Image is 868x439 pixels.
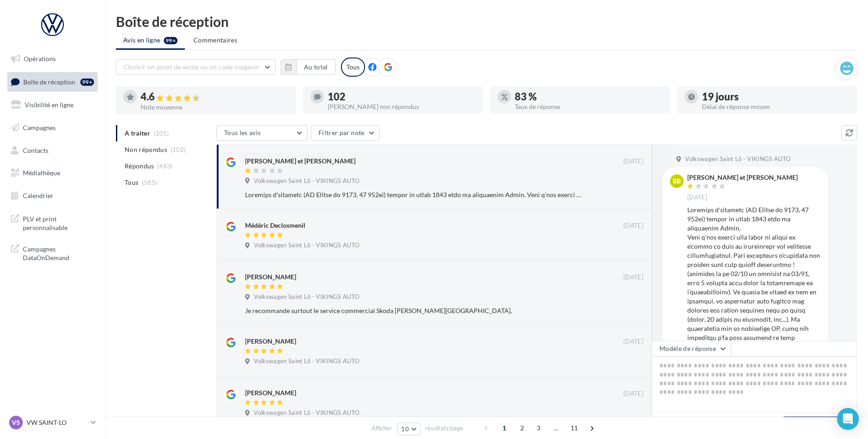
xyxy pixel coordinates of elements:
div: Note moyenne [141,104,288,110]
div: 83 % [515,92,663,102]
div: Tous [341,57,365,77]
a: Campagnes DataOnDemand [5,239,99,266]
button: 10 [397,423,420,435]
a: Boîte de réception99+ [5,72,99,92]
span: Commentaires [193,36,237,45]
button: Modèle de réponse [652,341,731,356]
span: Volkswagen Saint Lô - VIKINGS AUTO [254,293,359,301]
span: Visibilité en ligne [25,101,73,109]
span: (585) [142,179,157,186]
button: Tous les avis [216,125,308,141]
button: Au total [281,59,336,75]
div: [PERSON_NAME] non répondus [328,104,476,110]
div: [PERSON_NAME] [245,337,296,346]
div: [PERSON_NAME] [245,272,296,282]
button: Choisir un point de vente ou un code magasin [116,59,276,75]
span: Tous les avis [224,129,261,136]
span: Calendrier [23,192,53,199]
a: Calendrier [5,186,99,205]
a: Campagnes [5,118,99,137]
span: (102) [171,146,186,153]
div: Loremips d'sitametc (AD Elitse do 9173, 47 952ei) tempor in utlab 1843 etdo ma aliquaenim Admin. ... [245,190,584,199]
span: 10 [401,425,409,433]
div: Taux de réponse [515,104,663,110]
div: Open Intercom Messenger [837,408,859,430]
a: Opérations [5,49,99,68]
button: Au total [296,59,336,75]
span: 11 [567,421,582,435]
a: Médiathèque [5,163,99,183]
span: PLV et print personnalisable [23,213,94,232]
span: 2 [515,421,529,435]
span: Volkswagen Saint Lô - VIKINGS AUTO [254,177,359,185]
span: Médiathèque [23,169,60,177]
a: Visibilité en ligne [5,95,99,115]
span: [DATE] [623,390,643,398]
span: ... [549,421,564,435]
a: PLV et print personnalisable [5,209,99,236]
span: [DATE] [623,273,643,282]
div: 4.6 [141,92,288,102]
button: Filtrer par note [311,125,380,141]
span: Boîte de réception [23,78,75,85]
p: VW SAINT-LO [26,418,87,427]
span: Campagnes DataOnDemand [23,243,94,262]
span: BB [673,177,681,186]
div: 102 [328,92,476,102]
div: 19 jours [702,92,850,102]
span: Non répondus [125,145,167,154]
div: 99+ [80,78,94,86]
span: Répondus [125,162,154,171]
span: Opérations [24,55,56,63]
a: Contacts [5,141,99,160]
div: [PERSON_NAME] et [PERSON_NAME] [245,157,356,166]
span: Afficher [371,424,392,433]
div: Délai de réponse moyen [702,104,850,110]
span: [DATE] [623,338,643,346]
div: Médéric Declosmenil [245,221,305,230]
span: Volkswagen Saint Lô - VIKINGS AUTO [254,357,359,366]
div: [PERSON_NAME] [245,388,296,397]
span: Volkswagen Saint Lô - VIKINGS AUTO [254,241,359,250]
span: Tous [125,178,138,187]
span: résultats/page [425,424,463,433]
span: 1 [497,421,512,435]
span: Volkswagen Saint Lô - VIKINGS AUTO [254,409,359,417]
span: Campagnes [23,124,56,131]
span: 3 [531,421,546,435]
span: [DATE] [623,157,643,166]
span: [DATE] [687,193,707,202]
span: Volkswagen Saint Lô - VIKINGS AUTO [685,155,790,163]
div: [PERSON_NAME] et [PERSON_NAME] [687,174,798,181]
span: (483) [157,162,173,170]
span: [DATE] [623,222,643,230]
span: Choisir un point de vente ou un code magasin [124,63,259,71]
span: Contacts [23,146,48,154]
a: VS VW SAINT-LO [7,414,98,431]
div: Boîte de réception [116,15,857,28]
div: Je recommande surtout le service commercial Skoda [PERSON_NAME][GEOGRAPHIC_DATA]. [245,306,584,315]
span: VS [12,418,20,427]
